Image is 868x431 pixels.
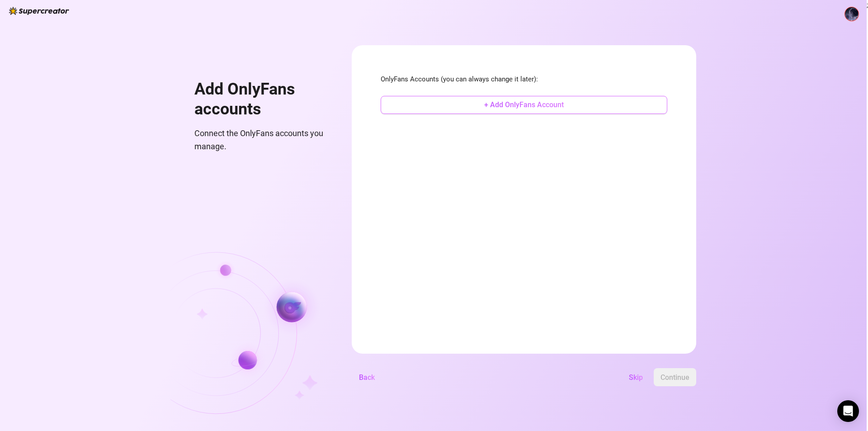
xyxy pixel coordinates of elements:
[629,373,643,382] span: Skip
[194,80,330,119] h1: Add OnlyFans accounts
[194,127,330,153] span: Connect the OnlyFans accounts you manage.
[837,400,859,422] div: Open Intercom Messenger
[381,74,667,85] span: OnlyFans Accounts (you can always change it later):
[381,96,667,114] button: + Add OnlyFans Account
[622,368,650,386] button: Skip
[352,368,382,386] button: Back
[359,373,375,382] span: Back
[845,7,859,21] img: ACg8ocJGcDU1LRZGGo3BeldciO1xfZrYgLqIntD_Vv50JIzEXCn_S30-=s96-c
[484,100,564,109] span: + Add OnlyFans Account
[654,368,696,386] button: Continue
[9,7,69,15] img: logo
